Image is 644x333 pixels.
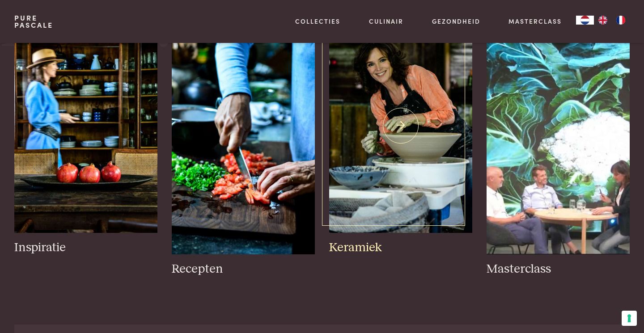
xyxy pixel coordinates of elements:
[369,17,403,26] a: Culinair
[14,18,157,233] img: pascale-naessens-inspiratie-Kast-gevuld-met-al-mijn-keramiek-Serax-oude-houten-schaal-met-granaat...
[14,14,53,29] a: PurePascale
[329,18,472,256] a: pure-pascale-naessens-_DSC4234 Keramiek
[432,17,480,26] a: Gezondheid
[576,16,594,25] a: NL
[172,40,315,254] img: houtwerk1_0.jpg
[508,17,562,26] a: Masterclass
[487,40,630,277] a: pure-pascale-naessens-Schermafbeelding 7 Masterclass
[487,261,630,277] h3: Masterclass
[622,311,637,326] button: Uw voorkeuren voor toestemming voor trackingtechnologieën
[576,16,630,25] aside: Language selected: Nederlands
[329,240,472,256] h3: Keramiek
[329,18,472,233] img: pure-pascale-naessens-_DSC4234
[14,240,157,256] h3: Inspiratie
[594,16,630,25] ul: Language list
[172,261,315,277] h3: Recepten
[576,16,594,25] div: Language
[14,18,157,256] a: pascale-naessens-inspiratie-Kast-gevuld-met-al-mijn-keramiek-Serax-oude-houten-schaal-met-granaat...
[487,40,630,254] img: pure-pascale-naessens-Schermafbeelding 7
[594,16,612,25] a: EN
[172,40,315,277] a: houtwerk1_0.jpg Recepten
[295,17,340,26] a: Collecties
[612,16,630,25] a: FR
